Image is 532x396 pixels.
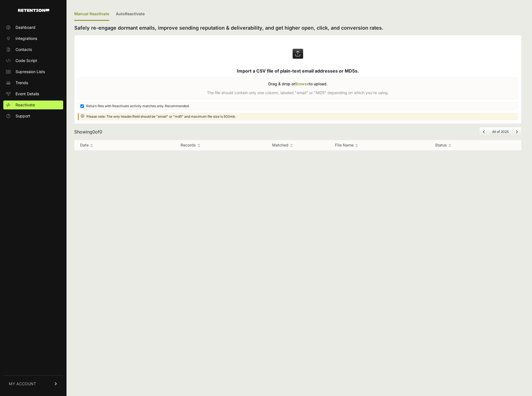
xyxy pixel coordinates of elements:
img: no_sort-eaf950dc5ab64cae54d48a5578032e96f70b2ecb7d747501f34c8f2db400fb66.gif [355,143,358,148]
span: 0 [92,129,95,135]
span: Support [16,113,30,119]
span: Reactivate [16,102,35,108]
a: MY ACCOUNT [3,375,63,392]
th: Date [75,140,145,150]
a: Previous [483,130,485,134]
span: 0 [99,129,102,135]
a: AutoReactivate [116,8,145,21]
input: Return files with Reactivate activity matches only. Recommended. [80,104,84,108]
span: Contacts [16,47,32,52]
span: Code Script [16,58,37,63]
a: Support [3,112,63,120]
h2: Safely re-engage dormant emails, improve sending reputation & deliverability, and get higher open... [74,24,521,32]
img: no_sort-eaf950dc5ab64cae54d48a5578032e96f70b2ecb7d747501f34c8f2db400fb66.gif [290,143,293,148]
a: Reactivate [3,101,63,109]
a: Event Details [3,89,63,98]
span: Event Details [16,91,39,97]
a: Supression Lists [3,67,63,76]
th: Status [429,140,510,150]
div: Manual Reactivate [74,8,109,21]
th: Records [145,140,236,150]
th: File Name [329,140,429,150]
a: Trends [3,78,63,87]
li: All of 2025 [488,130,512,134]
span: Supression Lists [16,69,45,74]
a: Next [516,130,518,134]
a: Contacts [3,45,63,54]
span: Integrations [16,36,37,41]
span: MY ACCOUNT [9,381,36,387]
img: no_sort-eaf950dc5ab64cae54d48a5578032e96f70b2ecb7d747501f34c8f2db400fb66.gif [197,143,200,148]
th: Matched [236,140,329,150]
img: no_sort-eaf950dc5ab64cae54d48a5578032e96f70b2ecb7d747501f34c8f2db400fb66.gif [90,143,93,148]
img: Retention.com [18,9,49,12]
span: Trends [16,80,28,86]
span: Dashboard [16,25,35,30]
span: Return files with Reactivate activity matches only. Recommended. [86,104,190,108]
a: Integrations [3,34,63,43]
img: no_sort-eaf950dc5ab64cae54d48a5578032e96f70b2ecb7d747501f34c8f2db400fb66.gif [448,143,451,148]
a: Dashboard [3,23,63,32]
nav: Page navigation [479,127,521,137]
div: Showing of [74,128,102,135]
a: Code Script [3,56,63,65]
